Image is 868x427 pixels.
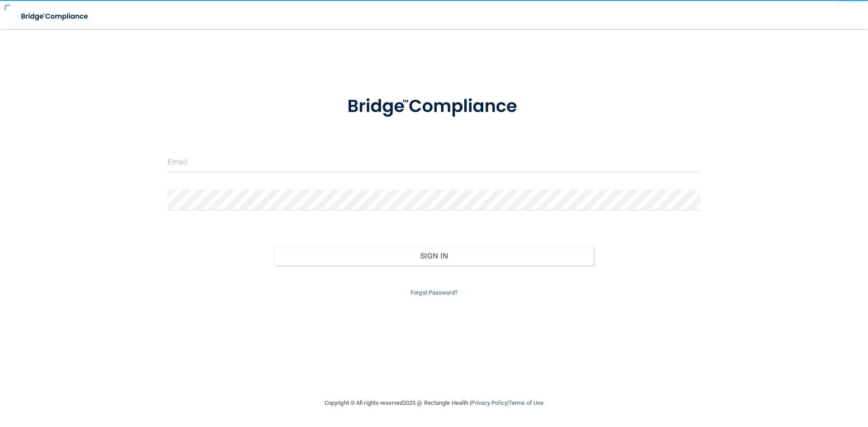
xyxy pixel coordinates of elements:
a: Forgot Password? [410,289,458,296]
div: Copyright © All rights reserved 2025 @ Rectangle Health | | [269,389,599,418]
img: bridge_compliance_login_screen.278c3ca4.svg [14,7,97,26]
button: Sign In [274,246,594,266]
a: Privacy Policy [471,399,507,406]
input: Email [168,152,700,172]
img: bridge_compliance_login_screen.278c3ca4.svg [329,83,539,130]
a: Terms of Use [509,399,543,406]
